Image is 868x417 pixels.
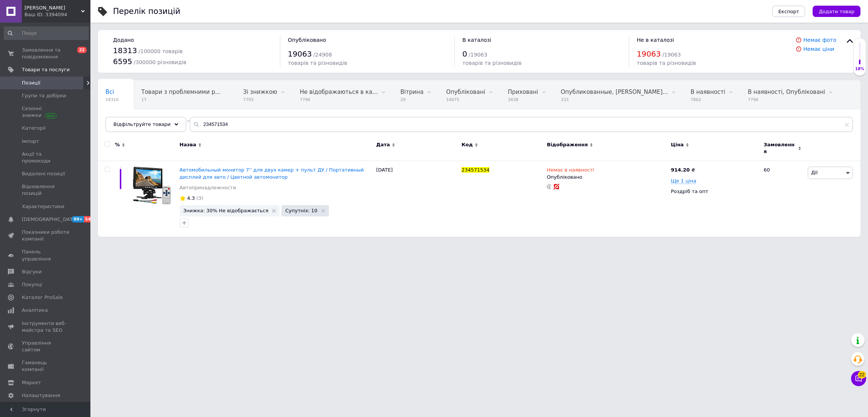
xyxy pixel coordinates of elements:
div: ₴ [671,167,695,173]
span: Опубліковано [288,37,326,43]
span: Групи та добірки [22,92,66,99]
span: Ціна [671,141,684,148]
span: Не в каталозі [637,37,674,43]
span: / 19063 [662,52,681,58]
span: Додати товар [819,9,854,14]
span: Не відображаються в ка... [300,89,378,95]
span: Акції та промокоди [22,151,70,164]
span: Сезонні знижки [22,105,70,119]
button: Додати товар [813,6,860,17]
span: Налаштування [22,392,60,399]
span: Вітрина [400,89,423,95]
span: 7793 [243,97,277,103]
span: 7796 [748,97,825,103]
span: Каталог ProSale [22,294,63,301]
span: Інструменти веб-майстра та SEO [22,320,70,334]
span: / 24908 [313,52,332,58]
span: 22 [858,371,866,379]
span: 333 [561,97,668,103]
span: В наявності, Опубліковані [105,117,183,124]
span: / 300000 різновидів [134,59,186,65]
span: Дата [376,141,390,148]
span: Товари з проблемними р... [141,89,220,95]
span: Відфільтруйте товари [113,121,171,127]
span: 6595 [113,57,132,66]
span: 0 [462,49,467,58]
span: Панель управління [22,248,70,262]
span: 99+ [72,216,84,222]
span: 18313 [113,46,137,55]
span: Замовлення [764,141,796,155]
span: Всі [105,89,114,95]
div: Товари з проблемними різновидами [134,81,235,109]
span: Маркет [22,379,41,386]
span: товарів та різновидів [288,60,347,66]
span: Імпорт [22,138,39,145]
span: 3438 [508,97,538,103]
div: 60 [759,161,806,237]
span: Експорт [778,9,799,14]
span: Товари та послуги [22,66,70,73]
span: Опубліковані [446,89,485,95]
span: Зі знижкою [243,89,277,95]
span: Код [462,141,473,148]
div: Опубліковано [547,174,667,181]
span: / 19063 [469,52,487,58]
span: 234571534 [462,167,489,173]
button: Експорт [772,6,805,17]
span: 7796 [300,97,378,103]
span: Супутніх: 10 [285,208,317,213]
span: 14875 [446,97,485,103]
span: 18316 [105,97,119,103]
span: товарів та різновидів [637,60,696,66]
span: Відновлення позицій [22,183,70,197]
span: Покупці [22,281,42,288]
button: Чат з покупцем22 [851,371,866,386]
span: 54 [84,216,93,222]
div: Перелік позицій [113,8,180,15]
span: Приховані [508,89,538,95]
a: Немає ціни [803,46,834,52]
span: Опубликованные, [PERSON_NAME]... [561,89,668,95]
span: 22 [77,47,87,53]
span: 4.3 [187,195,195,201]
span: В наявності, Опубліковані [748,89,825,95]
div: Не відображаються в каталозі ProSale, В наявності [292,81,393,109]
span: Аналітика [22,307,48,314]
span: 17 [141,97,220,103]
span: В каталозі [462,37,491,43]
span: Гаманець компанії [22,359,70,373]
a: Автомобильный монитор 7'' для двух камер + пульт ДУ / Портативный дисплей для авто / Цветной авто... [180,167,364,179]
input: Пошук по назві позиції, артикулу і пошуковим запитам [190,117,853,132]
span: Характеристики [22,203,64,210]
input: Пошук [4,26,89,40]
img: Автомобильный монитор 7'' для двух камер + пульт ДУ / Портативный дисплей для авто / Цветной авто... [133,167,171,204]
span: В наявності [691,89,725,95]
div: Опубликованные, Корневая группа [553,81,683,109]
span: Замовлення та повідомлення [22,47,70,60]
span: HUGO [24,5,81,11]
span: Позиції [22,80,40,86]
a: Немає фото [803,37,836,43]
span: 29 [400,97,423,103]
span: Ще 1 ціна [671,178,697,184]
div: Роздріб та опт [671,188,757,195]
span: Видалені позиції [22,170,65,177]
span: Відгуки [22,268,41,275]
span: Дії [811,170,818,175]
span: 19063 [637,49,661,58]
span: [DEMOGRAPHIC_DATA] [22,216,78,223]
span: 19063 [288,49,312,58]
span: Категорії [22,125,46,132]
span: Управління сайтом [22,340,70,353]
span: Знижка: 30% Не відображається [183,208,269,213]
div: [DATE] [374,161,459,237]
span: (3) [196,195,203,201]
span: Відображення [547,141,588,148]
span: Показники роботи компанії [22,229,70,242]
a: Автопринадлежности [180,184,236,191]
span: / 100000 товарів [139,48,183,54]
span: товарів та різновидів [462,60,521,66]
div: 18% [854,66,866,72]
